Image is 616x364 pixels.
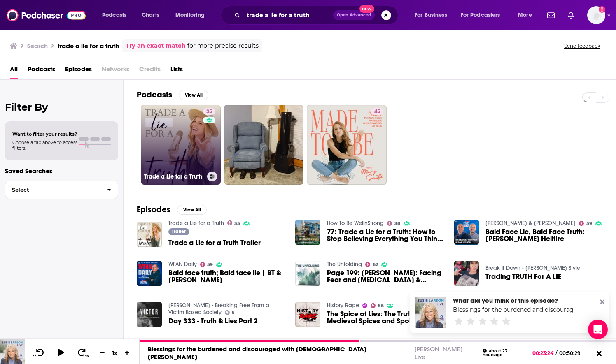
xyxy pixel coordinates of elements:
[170,63,183,79] a: Lists
[454,220,479,245] img: Bald Face Lie, Bald Face Truth: Hoff's Hellfire
[327,228,444,242] span: 77: Trade a Lie for a Truth: How to Stop Believing Everything You Think | [PERSON_NAME]
[409,9,457,22] button: open menu
[137,261,162,286] img: Bald face truth; Bald face lie | BT & Sal
[137,90,208,100] a: PodcastsView All
[137,302,162,327] a: Day 333 - Truth & Lies Part 2
[295,302,320,327] img: The Spice of Lies: The Truth Behind Medieval Spices and Spoiled Meat with Tom Ntinas
[5,101,118,113] h2: Filter By
[485,220,576,227] a: Brandon Tierney & Sal Licata
[187,41,259,51] span: for more precise results
[599,6,605,13] svg: Add a profile image
[544,8,558,22] a: Show notifications dropdown
[65,63,92,79] span: Episodes
[5,167,118,175] p: Saved Searches
[327,261,362,268] a: The Unfolding
[327,311,444,325] span: The Spice of Lies: The Truth Behind Medieval Spices and Spoiled Meat with [PERSON_NAME]
[327,311,444,325] a: The Spice of Lies: The Truth Behind Medieval Spices and Spoiled Meat with Tom Ntinas
[137,204,207,215] a: EpisodesView All
[327,269,444,283] a: Page 199: Heidi Lee Anderson: Facing Fear and Cancer & Trading Lies for Truth
[58,42,119,50] h3: trade a lie for a truth
[168,220,224,227] a: Trade a Lie for a Truth
[28,63,55,79] span: Podcasts
[177,205,207,215] button: View All
[461,9,500,21] span: For Podcasters
[333,10,375,20] button: Open AdvancedNew
[137,204,170,215] h2: Episodes
[12,131,77,137] span: Want to filter your results?
[32,348,47,358] button: 10
[415,9,447,21] span: For Business
[359,5,374,13] span: New
[485,264,580,271] a: Break It Down - Natalie Style
[136,9,164,22] a: Charts
[33,355,36,358] span: 10
[141,105,221,185] a: 35Trade a Lie for a Truth
[12,139,77,151] span: Choose a tab above to access filters.
[327,228,444,242] a: 77: Trade a Lie for a Truth: How to Stop Believing Everything You Think | Heidi Lee Anderson
[327,302,359,309] a: History Rage
[373,263,378,267] span: 62
[203,108,215,115] a: 35
[179,90,208,100] button: View All
[243,9,333,22] input: Search podcasts, credits, & more...
[148,345,366,361] a: Blessings for the burdened and discouraged with [DEMOGRAPHIC_DATA] [PERSON_NAME]
[453,297,574,304] div: What did you think of this episode?
[587,6,605,24] button: Show profile menu
[137,90,172,100] h2: Podcasts
[102,63,129,79] span: Networks
[206,108,212,116] span: 35
[168,261,197,268] a: WFAN Daily
[75,348,90,358] button: 30
[227,220,240,225] a: 35
[307,105,387,185] a: 45
[483,349,527,357] div: about 23 hours ago
[512,9,542,22] button: open menu
[200,262,213,267] a: 59
[518,9,532,21] span: More
[168,318,258,325] a: Day 333 - Truth & Lies Part 2
[234,222,240,225] span: 35
[27,42,48,50] h3: Search
[374,108,380,116] span: 45
[485,273,561,280] a: Trading TRUTH For A LIE
[10,63,18,79] a: All
[168,239,261,246] a: Trade a Lie for a Truth Trailer
[5,187,100,192] span: Select
[371,303,384,308] a: 56
[371,108,383,115] a: 45
[378,304,384,308] span: 56
[565,8,577,22] a: Show notifications dropdown
[229,6,406,25] div: Search podcasts, credits, & more...
[394,222,400,225] span: 38
[588,320,608,339] div: Open Intercom Messenger
[168,269,286,283] span: Bald face truth; Bald face lie | BT & [PERSON_NAME]
[168,302,269,316] a: Victor - Breaking Free From a Victim Based Society
[485,228,603,242] a: Bald Face Lie, Bald Face Truth: Hoff's Hellfire
[387,221,400,226] a: 38
[415,297,446,328] img: Blessings for the burdened and discouraged with Pastor Alan Wright
[587,6,605,24] img: User Profile
[142,9,159,21] span: Charts
[137,222,162,247] img: Trade a Lie for a Truth Trailer
[96,9,137,22] button: open menu
[454,261,479,286] img: Trading TRUTH For A LIE
[295,220,320,245] img: 77: Trade a Lie for a Truth: How to Stop Believing Everything You Think | Heidi Lee Anderson
[557,350,589,356] span: 00:50:29
[168,269,286,283] a: Bald face truth; Bald face lie | BT & Sal
[7,7,86,23] img: Podchaser - Follow, Share and Rate Podcasts
[295,261,320,286] img: Page 199: Heidi Lee Anderson: Facing Fear and Cancer & Trading Lies for Truth
[327,220,384,227] a: How To Be WellnStrong
[144,173,204,180] h3: Trade a Lie for a Truth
